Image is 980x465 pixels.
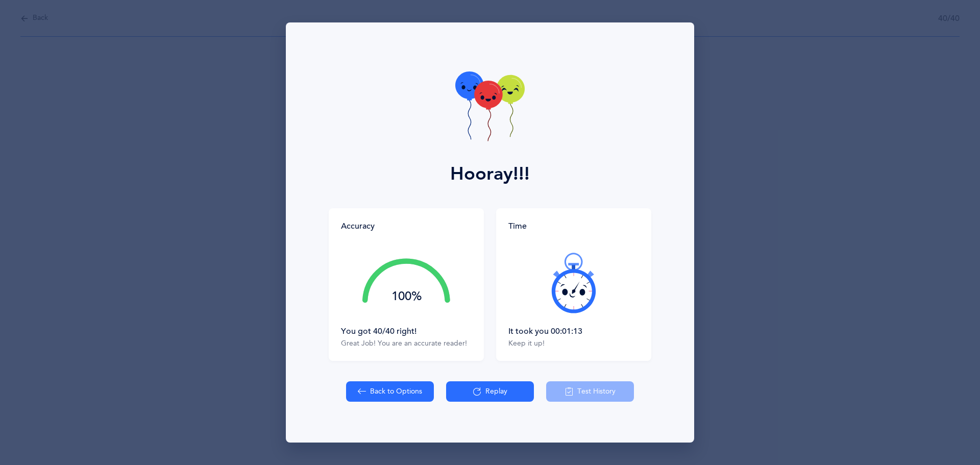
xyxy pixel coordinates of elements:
[341,326,472,337] div: You got 40/40 right!
[508,326,639,337] div: It took you 00:01:13
[346,381,434,402] button: Back to Options
[450,160,530,188] div: Hooray!!!
[508,339,639,349] div: Keep it up!
[508,221,639,232] div: Time
[341,221,375,232] div: Accuracy
[341,339,472,349] div: Great Job! You are an accurate reader!
[446,381,534,402] button: Replay
[362,290,450,303] div: 100%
